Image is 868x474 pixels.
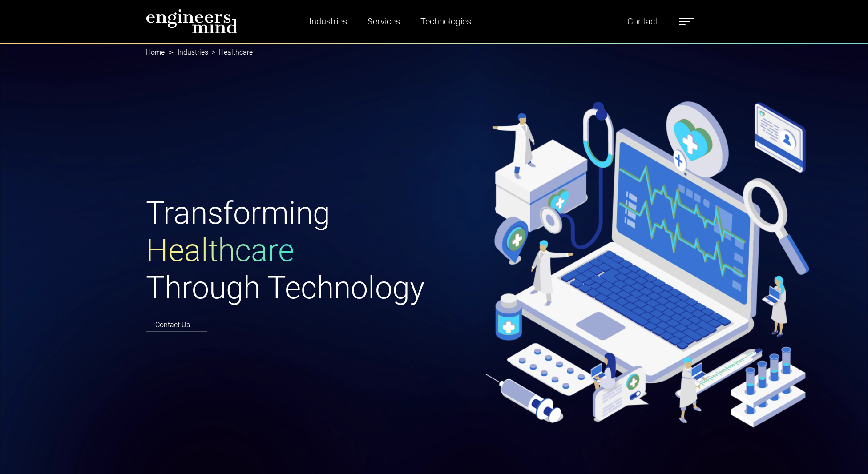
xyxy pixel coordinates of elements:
a: Industries [178,48,208,56]
a: Home [146,48,165,56]
a: Services [364,11,404,32]
h1: Transforming Through Technology [146,194,429,306]
nav: breadcrumb [146,43,723,62]
span: Healthcare [146,232,294,269]
li: Healthcare [208,47,253,58]
a: Technologies [417,11,475,32]
a: Contact [624,11,661,32]
a: Industries [306,11,351,32]
a: Contact Us [146,318,207,332]
img: logo [146,9,238,34]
